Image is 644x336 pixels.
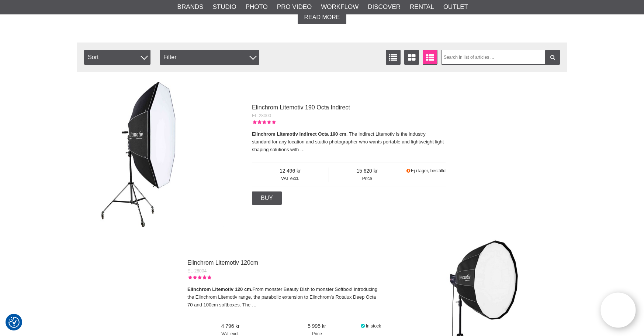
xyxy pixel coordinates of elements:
strong: Elinchrom Litemotiv 120 cm. [187,286,252,292]
span: EL-28000 [252,113,271,118]
span: Sort [84,50,150,65]
p: From monster Beauty Dish to monster Softbox! Introducing the Elinchrom Litemotiv range, the parab... [187,286,381,309]
span: 4 796 [187,323,273,330]
span: 12 496 [252,167,329,175]
span: 15 620 [329,167,406,175]
div: Customer rating: 5.00 [187,274,211,281]
strong: Elinchrom Litemotiv Indirect Octa 190 cm [252,131,346,137]
a: Elinchrom Litemotiv 120cm [187,259,258,266]
i: Soon in Stock [405,168,411,173]
a: Elinchrom Litemotiv 190 Octa Indirect [252,104,350,111]
a: Outlet [443,2,468,12]
div: Customer rating: 5.00 [252,119,276,126]
a: Photo [246,2,268,12]
a: Extended list [423,50,437,65]
a: … [252,302,257,308]
a: Workflow [321,2,359,12]
span: Price [329,175,406,182]
a: Buy [252,191,282,205]
a: Studio [212,2,236,12]
button: Consent Preferences [8,316,20,329]
a: Rental [410,2,434,12]
i: In stock [360,323,366,329]
a: Pro Video [277,2,312,12]
span: Read more [304,14,340,21]
div: Filter [160,50,259,65]
img: Elinchrom Litemotiv 190 Octa Indirect [77,79,224,227]
img: Revisit consent button [8,317,20,328]
span: Ej i lager, beställd [411,168,446,173]
a: Filter [545,50,560,65]
span: EL-28004 [187,268,207,274]
span: VAT excl. [252,175,329,182]
input: Search in list of articles ... [441,50,560,65]
p: . The Indirect Litemotiv is the industry standard for any location and studio photographer who wa... [252,130,446,153]
a: List [386,50,401,65]
span: In stock [366,323,381,329]
a: Window [404,50,419,65]
a: Brands [177,2,204,12]
a: … [300,147,305,152]
span: 5 995 [274,323,360,330]
a: Discover [368,2,401,12]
